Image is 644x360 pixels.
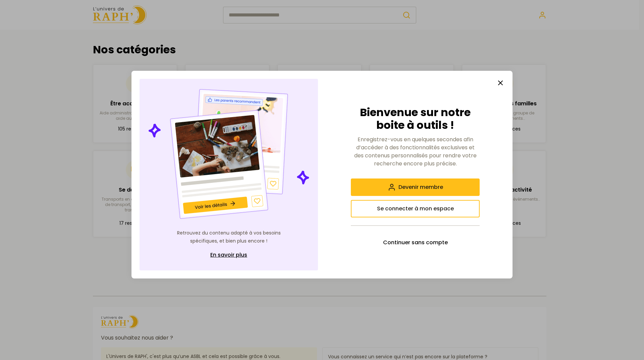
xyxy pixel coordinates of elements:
[351,106,480,132] h2: Bienvenue sur notre boite à outils !
[377,205,454,213] span: Se connecter à mon espace
[351,200,480,217] button: Se connecter à mon espace
[351,136,480,168] p: Enregistrez-vous en quelques secondes afin d’accéder à des fonctionnalités exclusives et des cont...
[175,229,282,245] p: Retrouvez du contenu adapté à vos besoins spécifiques, et bien plus encore !
[210,251,247,259] span: En savoir plus
[351,178,480,196] button: Devenir membre
[147,87,311,221] img: Illustration de contenu personnalisé
[351,234,480,251] button: Continuer sans compte
[175,248,282,262] a: En savoir plus
[383,239,448,247] span: Continuer sans compte
[398,183,443,191] span: Devenir membre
